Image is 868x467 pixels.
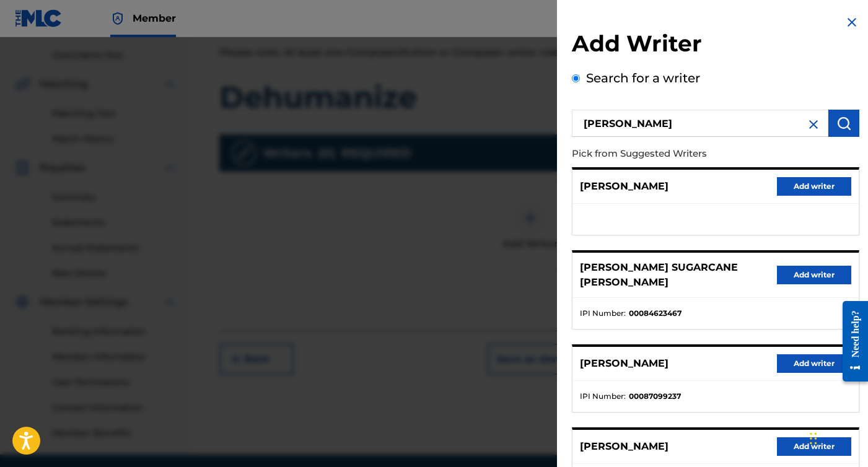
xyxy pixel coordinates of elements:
img: MLC Logo [15,9,63,27]
p: [PERSON_NAME] SUGARCANE [PERSON_NAME] [580,260,777,290]
button: Add writer [777,437,851,456]
div: Drag [810,420,817,457]
iframe: Chat Widget [806,408,868,467]
span: IPI Number : [580,391,626,402]
span: IPI Number : [580,308,626,319]
img: Search Works [836,116,851,131]
p: Pick from Suggested Writers [572,141,789,167]
img: Top Rightsholder [110,11,125,26]
span: Member [133,11,176,25]
strong: 00087099237 [629,391,681,402]
p: [PERSON_NAME] [580,179,669,194]
button: Add writer [777,266,851,284]
p: [PERSON_NAME] [580,356,669,371]
label: Search for a writer [586,71,700,85]
button: Add writer [777,177,851,196]
button: Add writer [777,354,851,373]
p: [PERSON_NAME] [580,439,669,454]
input: Search writer's name or IPI Number [572,110,828,137]
iframe: Resource Center [833,289,868,395]
strong: 00084623467 [629,308,682,319]
img: close [806,117,821,132]
h2: Add Writer [572,30,859,61]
